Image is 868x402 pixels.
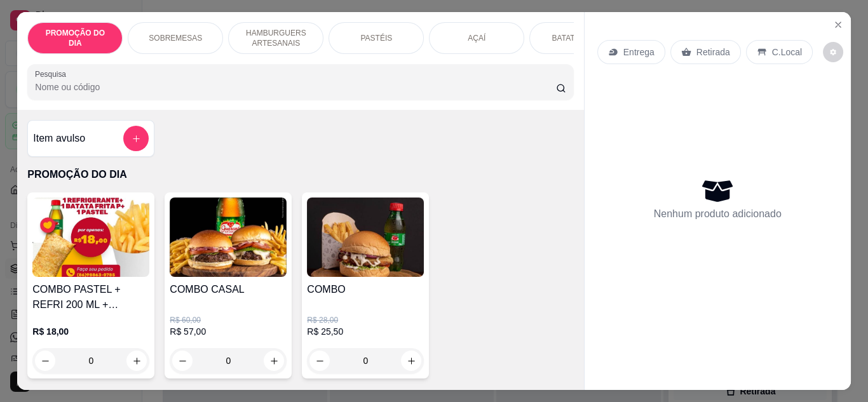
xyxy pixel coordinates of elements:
p: PROMOÇÃO DO DIA [27,167,573,182]
p: BATATA FRITA [552,33,603,43]
p: Entrega [623,46,654,58]
button: decrease-product-quantity [172,351,193,371]
h4: COMBO [307,282,424,297]
h4: COMBO CASAL [170,282,287,297]
p: PROMOÇÃO DO DIA [38,28,112,48]
button: increase-product-quantity [401,351,421,371]
p: Nenhum produto adicionado [654,206,782,222]
button: decrease-product-quantity [309,351,330,371]
p: AÇAÍ [468,33,485,43]
button: Close [828,15,848,35]
p: HAMBURGUERS ARTESANAIS [239,28,313,48]
p: R$ 25,50 [307,325,424,338]
button: increase-product-quantity [264,351,284,371]
p: PASTÉIS [360,33,392,43]
img: product-image [32,198,149,277]
img: product-image [307,198,424,277]
p: R$ 28,00 [307,315,424,325]
p: R$ 18,00 [32,325,149,338]
p: Retirada [696,46,730,58]
input: Pesquisa [35,81,556,93]
p: R$ 57,00 [170,325,287,338]
h4: COMBO PASTEL + REFRI 200 ML + PORÇÃO BATATA P [32,282,149,312]
button: add-separate-item [123,126,149,151]
button: decrease-product-quantity [823,42,843,62]
label: Pesquisa [35,69,71,79]
p: C.Local [772,46,802,58]
img: product-image [170,198,287,277]
p: R$ 60,00 [170,315,287,325]
p: SOBREMESAS [149,33,202,43]
h4: Item avulso [33,131,85,146]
